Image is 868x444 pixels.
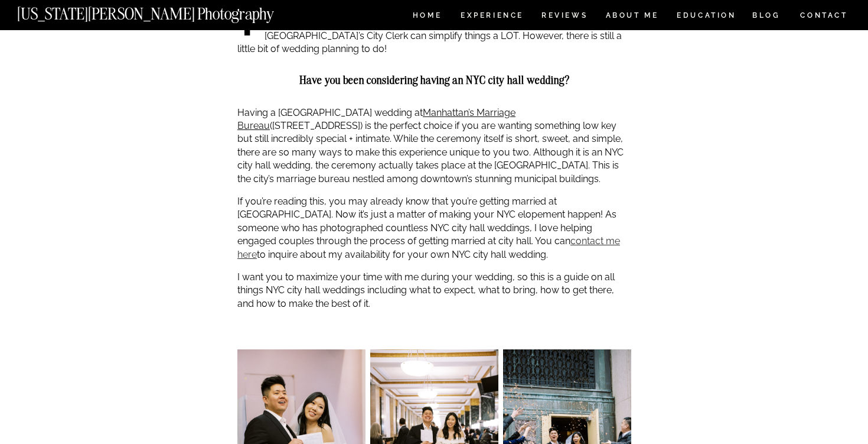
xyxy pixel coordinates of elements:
[752,12,781,22] a: BLOG
[237,195,631,261] p: If you’re reading this, you may already know that you’re getting married at [GEOGRAPHIC_DATA]. No...
[541,12,586,22] a: REVIEWS
[420,4,503,15] a: city hall elopement
[237,235,620,260] a: contact me here
[237,271,631,310] p: I want you to maximize your time with me during your wedding, so this is a guide on all things NY...
[17,6,314,16] a: [US_STATE][PERSON_NAME] Photography
[237,106,631,186] p: Having a [GEOGRAPHIC_DATA] wedding at ([STREET_ADDRESS]) is the perfect choice if you are wanting...
[299,73,570,87] strong: Have you been considering having an NYC city hall wedding?
[676,12,738,22] a: EDUCATION
[461,12,523,22] a: Experience
[800,9,849,22] a: CONTACT
[605,12,659,22] a: ABOUT ME
[410,12,444,22] a: HOME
